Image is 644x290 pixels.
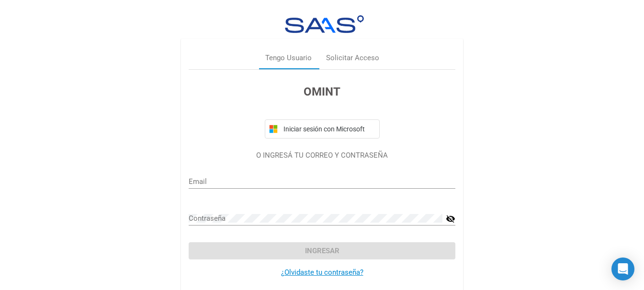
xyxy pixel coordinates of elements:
[189,83,455,100] h3: OMINT
[265,53,312,64] div: Tengo Usuario
[189,242,455,259] button: Ingresar
[305,247,339,255] span: Ingresar
[611,258,634,280] div: Open Intercom Messenger
[446,213,455,225] mat-icon: visibility_off
[281,268,363,277] a: ¿Olvidaste tu contraseña?
[326,53,379,64] div: Solicitar Acceso
[265,119,380,139] button: Iniciar sesión con Microsoft
[282,125,375,133] span: Iniciar sesión con Microsoft
[189,150,455,161] p: O INGRESÁ TU CORREO Y CONTRASEÑA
